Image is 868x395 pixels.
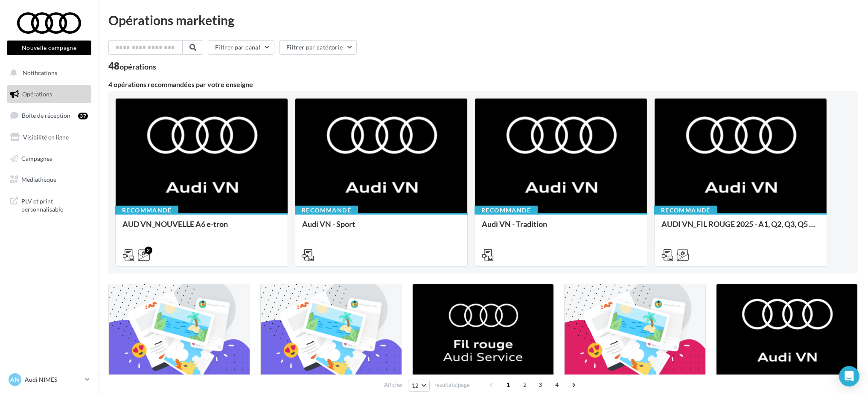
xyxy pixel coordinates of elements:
button: Filtrer par canal [208,40,274,55]
p: Audi NIMES [25,375,82,384]
div: Recommandé [475,206,538,215]
span: 2 [518,378,532,392]
div: 37 [78,113,88,119]
div: Audi VN - Tradition [482,220,640,237]
button: Nouvelle campagne [7,41,91,55]
a: Boîte de réception37 [5,106,93,125]
span: Opérations [22,90,52,98]
button: 12 [408,380,430,392]
div: AUD VN_NOUVELLE A6 e-tron [122,220,281,237]
div: Recommandé [654,206,717,215]
span: Campagnes [21,154,52,162]
span: Médiathèque [21,176,56,183]
div: Audi VN - Sport [302,220,460,237]
div: opérations [119,63,156,70]
a: PLV et print personnalisable [5,192,93,217]
div: 2 [145,247,152,254]
a: Médiathèque [5,171,93,189]
span: Boîte de réception [22,112,70,119]
div: 48 [108,61,156,71]
span: Notifications [23,69,57,76]
span: résultats/page [434,381,470,389]
div: Open Intercom Messenger [839,366,859,386]
span: 4 [550,378,564,392]
a: Opérations [5,85,93,103]
span: 12 [412,382,419,389]
div: Opérations marketing [108,14,858,26]
div: Recommandé [295,206,358,215]
div: AUDI VN_FIL ROUGE 2025 - A1, Q2, Q3, Q5 et Q4 e-tron [661,220,820,237]
button: Notifications [5,64,90,82]
span: 3 [533,378,547,392]
button: Filtrer par catégorie [279,40,357,55]
a: AN Audi NIMES [7,372,91,388]
span: AN [11,375,20,384]
span: Visibilité en ligne [23,134,69,141]
span: 1 [501,378,515,392]
a: Campagnes [5,150,93,168]
div: 4 opérations recommandées par votre enseigne [108,81,858,88]
span: Afficher [384,381,403,389]
a: Visibilité en ligne [5,128,93,146]
div: Recommandé [115,206,178,215]
span: PLV et print personnalisable [21,195,88,214]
